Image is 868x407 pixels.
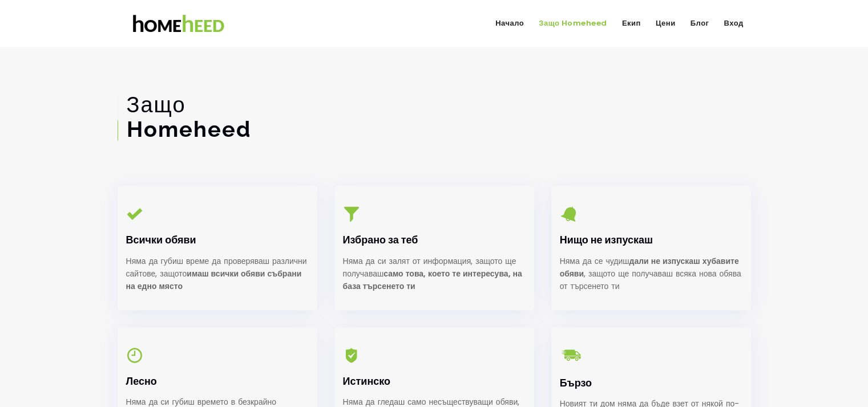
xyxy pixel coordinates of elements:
h6: Избрано за теб [343,234,526,246]
a: Вход [719,14,748,33]
a: Цени [651,14,680,33]
h6: Нищо не изпускаш [560,234,742,246]
span: Защо [127,94,186,119]
b: дали не изпускаш хубавите обяви [560,255,739,279]
h6: Лесно [126,375,309,388]
a: Екип [617,14,645,33]
img: Homeheed logo [118,9,239,39]
a: Начало [491,14,528,33]
h6: Истинско [343,375,526,388]
h6: Бързо [560,377,742,389]
a: Блог [686,14,714,33]
p: Няма да губиш време да проверяваш различни сайтове, защото [126,255,309,293]
a: Защо Homeheed [534,14,612,33]
h6: Всички обяви [126,234,309,246]
b: имаш всички обяви събрани на едно място [126,268,302,292]
p: Няма да си залят от информация, защото ще получаваш [343,255,526,293]
p: Няма да се чудиш , защото ще получаваш всяка нова обява от търсенето ти [560,255,742,293]
h4: Homeheed [118,94,751,140]
b: само това, което те интересува, на база търсенето ти [343,268,522,292]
